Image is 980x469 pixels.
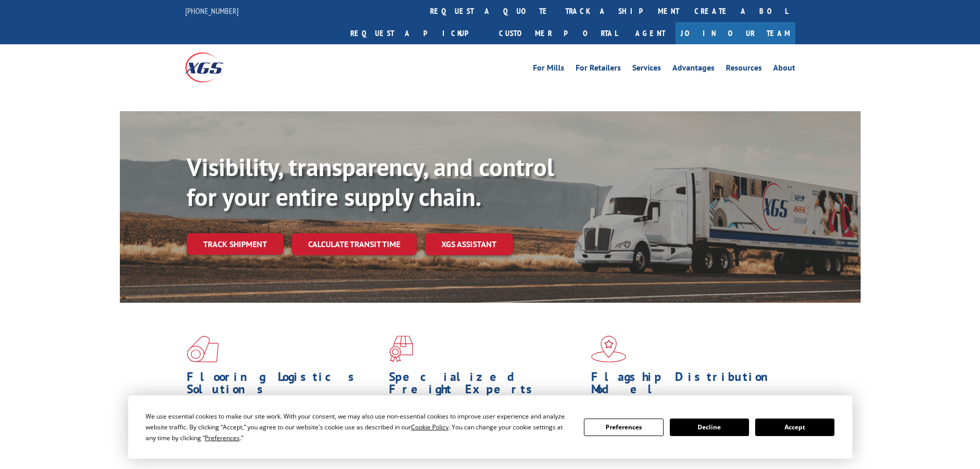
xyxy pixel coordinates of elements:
[755,419,834,436] button: Accept
[187,233,283,255] a: Track shipment
[411,423,449,431] span: Cookie Policy
[205,433,240,442] span: Preferences
[491,22,625,44] a: Customer Portal
[632,64,661,75] a: Services
[389,371,583,401] h1: Specialized Freight Experts
[187,336,219,362] img: xgs-icon-total-supply-chain-intelligence-red
[675,22,795,44] a: Join Our Team
[425,233,513,255] a: XGS ASSISTANT
[591,371,786,401] h1: Flagship Distribution Model
[343,22,491,44] a: Request a pickup
[533,64,564,75] a: For Mills
[187,151,554,213] b: Visibility, transparency, and control for your entire supply chain.
[591,336,627,362] img: xgs-icon-flagship-distribution-model-red
[625,22,675,44] a: Agent
[146,411,572,443] div: We use essential cookies to make our site work. With your consent, we may also use non-essential ...
[128,395,852,459] div: Cookie Consent Prompt
[726,64,762,75] a: Resources
[185,6,239,16] a: [PHONE_NUMBER]
[389,336,413,362] img: xgs-icon-focused-on-flooring-red
[773,64,795,75] a: About
[670,419,749,436] button: Decline
[576,64,621,75] a: For Retailers
[187,371,381,401] h1: Flooring Logistics Solutions
[584,419,663,436] button: Preferences
[672,64,715,75] a: Advantages
[292,233,417,255] a: Calculate transit time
